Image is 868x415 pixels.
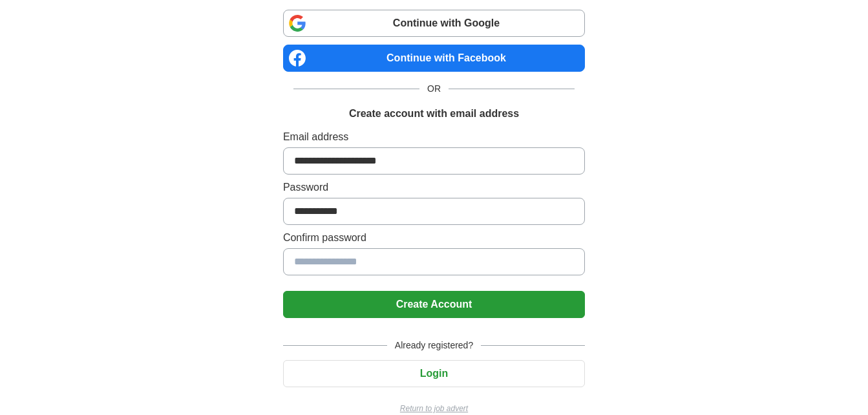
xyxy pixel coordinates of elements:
[419,82,449,96] span: OR
[349,106,519,122] h1: Create account with email address
[387,339,481,352] span: Already registered?
[283,230,585,246] label: Confirm password
[283,10,585,37] a: Continue with Google
[283,368,585,379] a: Login
[283,403,585,414] a: Return to job advert
[283,360,585,387] button: Login
[283,129,585,145] label: Email address
[283,180,585,195] label: Password
[283,291,585,318] button: Create Account
[283,45,585,72] a: Continue with Facebook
